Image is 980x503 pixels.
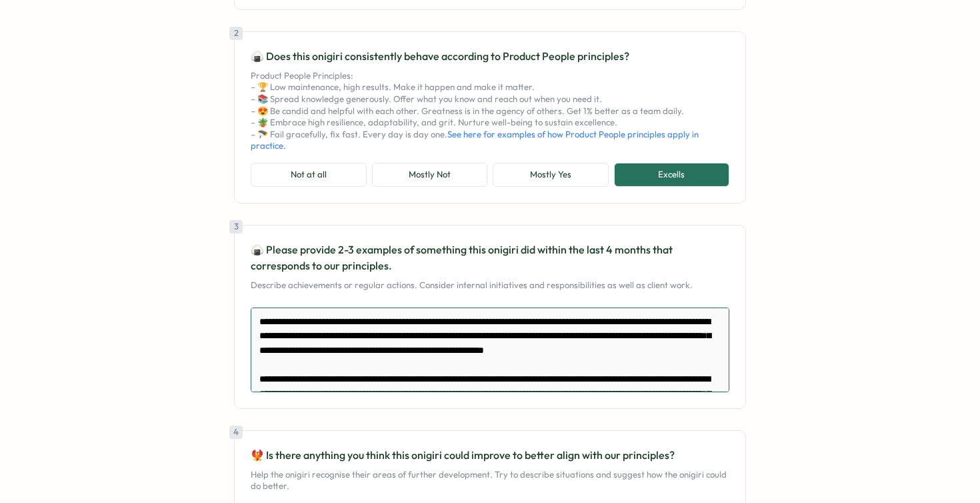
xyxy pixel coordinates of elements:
[251,280,729,292] p: Describe achievements or regular actions. Consider internal initiatives and responsibilities as w...
[229,220,243,233] div: 3
[251,447,729,464] p: 🐦‍🔥 Is there anything you think this onigiri could improve to better align with our principles?
[251,129,699,151] a: See here for examples of how Product People principles apply in practice.
[251,163,367,187] button: Not at all
[251,70,729,152] p: Product People Principles: – 🏆 Low maintenance, high results. Make it happen and make it matter. ...
[372,163,488,187] button: Mostly Not
[614,163,730,187] button: Excells
[493,163,609,187] button: Mostly Yes
[229,27,243,40] div: 2
[229,426,243,439] div: 4
[251,48,729,65] p: 🍙 Does this onigiri consistently behave according to Product People principles?
[251,241,729,275] p: 🍙 Please provide 2-3 examples of something this onigiri did within the last 4 months that corresp...
[251,469,729,492] p: Help the onigiri recognise their areas of further development. Try to describe situations and sug...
